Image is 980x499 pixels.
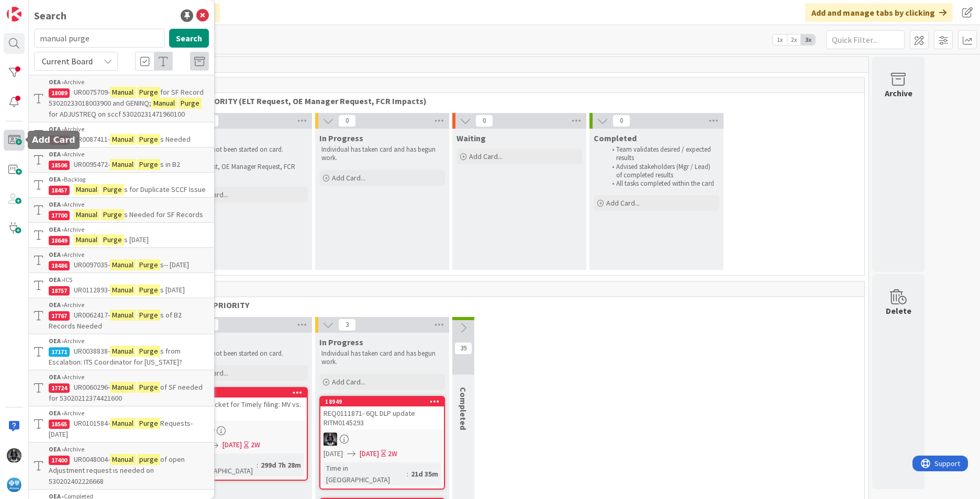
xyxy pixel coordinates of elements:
span: 0 [475,115,493,127]
div: Archive [49,336,209,346]
li: All tasks completed within the card [606,179,718,188]
span: Completed [594,133,637,143]
mark: Purge [179,98,202,109]
mark: Manual [110,454,136,465]
mark: Manual [110,382,136,393]
span: Add Card... [469,152,503,161]
b: OEA › [49,373,64,381]
span: [DATE] [324,448,343,459]
a: OEA ›Backlog18457ManualPurges for Duplicate SCCF Issue [29,173,214,197]
div: KG [183,424,307,437]
span: UR0112893- [74,285,110,294]
span: [DATE] [222,439,242,450]
span: UR0060296- [74,382,110,392]
a: OEA ›Archive17700ManualPurges Needed for SF Records [29,197,214,223]
p: Individual has taken card and has begun work. [321,145,443,163]
a: OEA ›Archive18325UR0087411-ManualPurges Needed [29,122,214,147]
mark: Manual [74,184,99,195]
span: UR0075709- [74,87,110,97]
div: Archive [49,77,209,87]
mark: Manual [74,209,99,220]
span: s for Duplicate SCCF Issue [124,185,206,194]
div: Time in [GEOGRAPHIC_DATA] [324,462,407,485]
div: 18949 [325,398,444,405]
div: 18506 [49,161,70,170]
div: 18949REQ0111871- 6QL DLP update RITM0145293 [320,397,444,429]
div: Search [34,8,66,24]
div: Archive [49,409,209,418]
div: 17700 [49,211,70,220]
div: 18649 [49,236,70,245]
div: 299d 7h 28m [258,459,304,471]
span: s Needed for SF Records [124,210,203,219]
mark: Purge [137,310,160,321]
span: UR0087411- [74,134,110,144]
mark: Purge [137,134,160,145]
mark: Manual [110,418,136,429]
span: [DATE] [360,448,379,459]
a: OEA ›Archive18089UR0075709-ManualPurgefor SF Record 53020233018003900 and GENINQ;ManualPurgefor A... [29,75,214,122]
b: OEA › [49,225,64,233]
span: 0 [338,115,356,127]
div: 17821Create Ticket for Timely filing: MV vs. HRP [183,388,307,421]
mark: Purge [137,87,160,98]
img: KG [7,448,21,463]
div: 17171 [49,347,70,357]
mark: Purge [101,184,124,195]
input: Quick Filter... [826,30,905,49]
span: In Progress [319,133,363,143]
img: avatar [7,478,21,492]
a: OEA ›Archive18565UR0101584-ManualPurgeRequests- [DATE] [29,406,214,442]
b: OEA › [49,175,64,183]
button: Search [169,29,209,48]
div: 17400 [49,456,70,465]
div: Add and manage tabs by clicking [805,3,953,22]
mark: Manual [74,234,99,245]
div: 17724 [49,383,70,393]
div: 2W [251,439,260,450]
div: Archive [49,225,209,234]
h5: Add Card [32,135,75,145]
span: 3x [801,35,815,45]
mark: Purge [137,159,160,170]
span: s-- [DATE] [160,260,189,269]
div: Archive [49,150,209,159]
mark: Purge [137,259,160,270]
a: OEA ›Archive17724UR0060296-ManualPurgeof SF needed for 53020212374421600 [29,370,214,406]
mark: Purge [137,382,160,393]
div: 18565 [49,419,70,429]
span: for ADJUSTREQ on sccf 53020231471960100 [49,109,185,119]
p: ELT Request, OE Manager Request, FCR Impacts [184,163,306,180]
span: s [DATE] [160,285,185,294]
div: Archive [49,300,209,310]
div: 2W [388,448,397,459]
mark: Purge [137,418,160,429]
span: HIGH PRIORITY (ELT Request, OE Manager Request, FCR Impacts) [180,96,851,106]
span: 3 [338,319,356,331]
div: Delete [886,304,911,317]
span: Add Card... [332,377,365,387]
span: UR0048004- [74,455,110,464]
mark: Manual [110,285,136,296]
a: OEA ›Archive18486UR0097035-ManualPurges-- [DATE] [29,247,214,273]
span: s in B2 [160,160,180,169]
span: Current Board [42,56,93,66]
span: s [DATE] [124,235,149,244]
div: Archive [49,445,209,454]
div: 17821 [188,389,307,396]
b: OEA › [49,409,64,417]
span: : [257,459,258,471]
span: Waiting [456,133,486,143]
a: OEA ›Archive18506UR0095472-ManualPurges in B2 [29,147,214,173]
span: Completed [458,387,469,430]
a: OEA ›Archive18649ManualPurges [DATE] [29,223,214,247]
b: OEA › [49,78,64,86]
mark: Manual [110,310,136,321]
span: UR0097035- [74,260,110,269]
b: OEA › [49,337,64,345]
div: Archive [49,372,209,382]
div: 17767 [49,311,70,321]
span: UR0062417- [74,310,110,320]
span: UR0095472- [74,160,110,169]
div: 18089 [49,88,70,98]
